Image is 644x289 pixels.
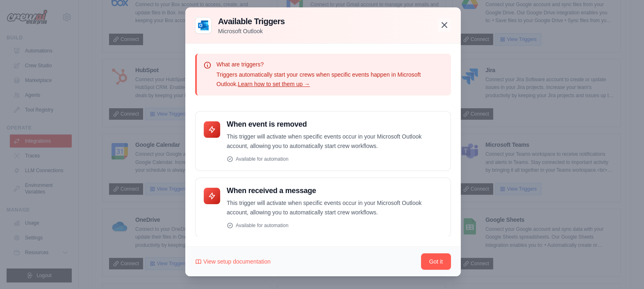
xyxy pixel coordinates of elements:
[238,81,310,87] a: Learn how to set them up →
[227,132,442,151] p: This trigger will activate when specific events occur in your Microsoft Outlook account, allowing...
[195,17,212,34] img: Microsoft Outlook
[227,120,442,129] h4: When event is removed
[203,257,271,266] span: View setup documentation
[227,198,442,217] p: This trigger will activate when specific events occur in your Microsoft Outlook account, allowing...
[227,156,442,162] div: Available for automation
[216,60,444,68] p: What are triggers?
[421,253,451,270] button: Got it
[603,250,644,289] iframe: Chat Widget
[227,222,442,229] div: Available for automation
[218,16,285,27] h3: Available Triggers
[227,186,442,196] h4: When received a message
[218,27,285,35] p: Microsoft Outlook
[195,257,271,266] a: View setup documentation
[216,70,444,89] p: Triggers automatically start your crews when specific events happen in Microsoft Outlook.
